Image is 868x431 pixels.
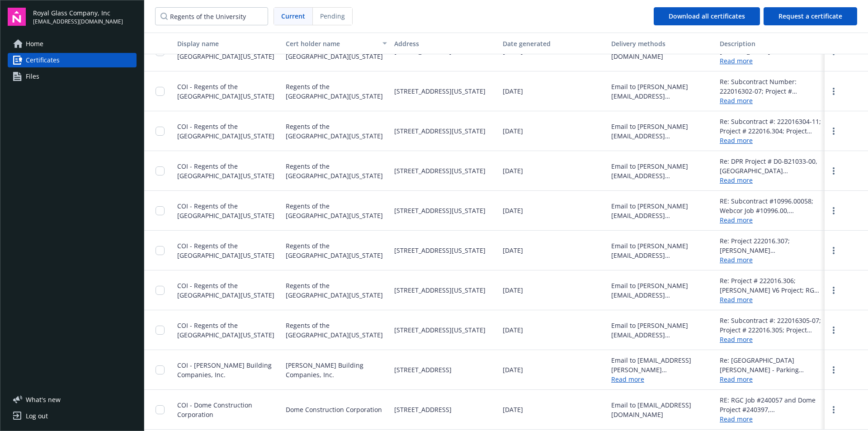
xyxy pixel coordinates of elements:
span: COI - Regents of the [GEOGRAPHIC_DATA][US_STATE] [177,82,274,100]
span: Home [26,37,43,51]
div: Email to [PERSON_NAME][EMAIL_ADDRESS][PERSON_NAME][DOMAIN_NAME] [611,281,712,300]
a: Read more [611,375,644,384]
input: Toggle Row Selected [156,87,165,96]
a: more [828,245,839,256]
span: COI - Regents of the [GEOGRAPHIC_DATA][US_STATE] [177,242,274,260]
div: Email to [PERSON_NAME][EMAIL_ADDRESS][PERSON_NAME][DOMAIN_NAME] [611,161,712,180]
span: Regents of the [GEOGRAPHIC_DATA][US_STATE] [286,281,387,300]
a: Read more [720,215,821,225]
span: Files [26,69,39,84]
a: Read more [720,175,821,185]
input: Toggle Row Selected [156,127,165,136]
div: Email to [PERSON_NAME][EMAIL_ADDRESS][PERSON_NAME][DOMAIN_NAME] [611,241,712,260]
span: [PERSON_NAME] Building Companies, Inc. [286,360,387,379]
span: COI - Regents of the [GEOGRAPHIC_DATA][US_STATE] [177,162,274,180]
a: Read more [720,255,821,265]
span: COI - Regents of the [GEOGRAPHIC_DATA][US_STATE] [177,202,274,220]
span: [STREET_ADDRESS][US_STATE] [394,285,486,295]
div: Email to [PERSON_NAME][EMAIL_ADDRESS][PERSON_NAME][DOMAIN_NAME] [611,82,712,101]
span: Regents of the [GEOGRAPHIC_DATA][US_STATE] [286,122,387,141]
span: [EMAIL_ADDRESS][DOMAIN_NAME] [33,18,123,26]
span: [STREET_ADDRESS][US_STATE] [394,325,486,335]
a: Read more [720,96,821,105]
span: COI - Regents of the [GEOGRAPHIC_DATA][US_STATE] [177,281,274,299]
div: Address [394,39,495,48]
button: Request a certificate [764,7,857,25]
div: Re: Project 222016.307; [PERSON_NAME] [GEOGRAPHIC_DATA] 3239; [STREET_ADDRESS][PERSON_NAME]; RGC ... [720,236,821,255]
div: Re: Subcontract #: 222016304-11; Project # 222016.304; Project Name: [PERSON_NAME] V4 Renovation ... [720,117,821,136]
input: Toggle Row Selected [156,405,165,414]
input: Toggle Row Selected [156,326,165,335]
span: Regents of the [GEOGRAPHIC_DATA][US_STATE] [286,82,387,101]
button: Description [716,33,825,54]
input: Toggle Row Selected [156,166,165,175]
span: [STREET_ADDRESS] [394,365,452,374]
button: What's new [8,395,75,404]
a: Read more [720,295,821,304]
div: Email to [EMAIL_ADDRESS][DOMAIN_NAME] [611,400,712,419]
span: Royal Glass Company, Inc [33,8,123,18]
span: COI - The Regents of the [GEOGRAPHIC_DATA][US_STATE] [177,43,274,61]
span: Certificates [26,53,60,67]
div: Email to [PERSON_NAME][EMAIL_ADDRESS][PERSON_NAME][DOMAIN_NAME] [611,201,712,220]
span: COI - Dome Construction Corporation [177,401,252,419]
a: more [828,365,839,375]
span: [DATE] [503,166,523,175]
div: Download all certificates [669,8,745,25]
span: [STREET_ADDRESS] [394,405,452,414]
div: Description [720,39,821,48]
div: Display name [177,39,278,48]
div: Log out [26,409,48,423]
span: What ' s new [26,395,61,404]
span: [DATE] [503,206,523,215]
a: Read more [720,374,821,384]
a: more [828,126,839,137]
div: Re: DPR Project # D0-B21033-00, [GEOGRAPHIC_DATA][PERSON_NAME], [STREET_ADDRESS] - Job #230030 **... [720,156,821,175]
div: Re: [GEOGRAPHIC_DATA][PERSON_NAME] - Parking Structure 7 - 006367.000, [STREET_ADDRESS]; RGC Job ... [720,355,821,374]
a: more [828,325,839,336]
span: Dome Construction Corporation [286,405,382,414]
span: COI - Regents of the [GEOGRAPHIC_DATA][US_STATE] [177,321,274,339]
span: [DATE] [503,86,523,96]
div: Delivery methods [611,39,712,48]
span: COI - Regents of the [GEOGRAPHIC_DATA][US_STATE] [177,122,274,140]
a: Files [8,69,137,84]
input: Toggle Row Selected [156,286,165,295]
span: [STREET_ADDRESS][US_STATE] [394,166,486,175]
button: Download all certificates [654,7,760,25]
span: [STREET_ADDRESS][US_STATE] [394,86,486,96]
img: navigator-logo.svg [8,8,26,26]
span: [DATE] [503,126,523,136]
a: more [828,404,839,415]
span: [STREET_ADDRESS][US_STATE] [394,126,486,136]
input: Toggle Row Selected [156,246,165,255]
span: [STREET_ADDRESS][US_STATE] [394,246,486,255]
button: Royal Glass Company, Inc[EMAIL_ADDRESS][DOMAIN_NAME] [33,8,137,26]
a: Certificates [8,53,137,67]
input: Toggle Row Selected [156,365,165,374]
span: Current [281,11,305,21]
span: [DATE] [503,365,523,374]
span: Regents of the [GEOGRAPHIC_DATA][US_STATE] [286,161,387,180]
button: Cert holder name [282,33,391,54]
span: COI - [PERSON_NAME] Building Companies, Inc. [177,361,272,379]
span: Request a certificate [778,12,842,20]
a: Read more [720,56,821,66]
a: Home [8,37,137,51]
div: Cert holder name [286,39,377,48]
span: [STREET_ADDRESS][US_STATE] [394,206,486,215]
span: Regents of the [GEOGRAPHIC_DATA][US_STATE] [286,201,387,220]
div: Re: Subcontract #: 222016305-07; Project # 222016.305; Project Name: [PERSON_NAME] V5 Rebuild 323... [720,316,821,335]
a: Read more [720,414,821,424]
div: Date generated [503,39,604,48]
button: Delivery methods [608,33,716,54]
span: Regents of the [GEOGRAPHIC_DATA][US_STATE] [286,321,387,340]
span: Regents of the [GEOGRAPHIC_DATA][US_STATE] [286,241,387,260]
button: Date generated [499,33,608,54]
a: more [828,205,839,216]
span: Pending [313,8,352,25]
span: [DATE] [503,325,523,335]
div: Re: Subcontract Number: 222016302-07; Project # 222016.302; Project Name: [PERSON_NAME] V2 Rebuil... [720,77,821,96]
div: Email to [EMAIL_ADDRESS][PERSON_NAME][DOMAIN_NAME] [611,355,712,374]
div: Email to [PERSON_NAME][EMAIL_ADDRESS][PERSON_NAME][DOMAIN_NAME] [611,321,712,340]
